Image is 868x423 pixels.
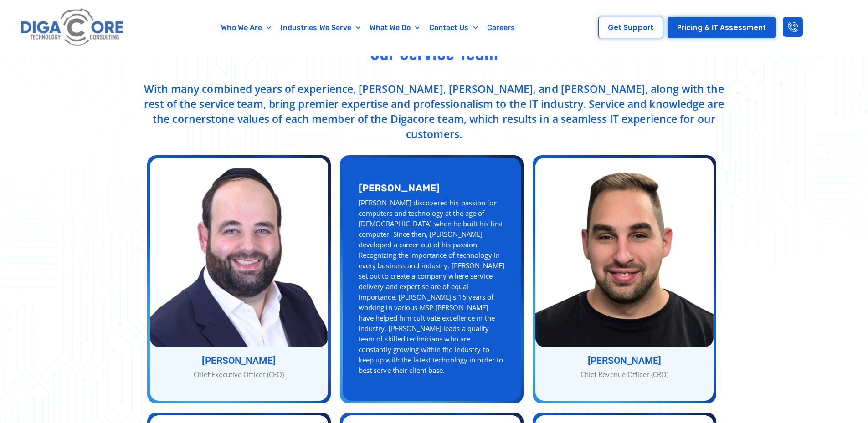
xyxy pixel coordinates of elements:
[608,24,653,31] span: Get Support
[216,17,276,38] a: Who We Are
[359,198,505,376] div: [PERSON_NAME] discovered his passion for computers and technology at the age of [DEMOGRAPHIC_DATA...
[535,369,714,380] div: Chief Revenue Officer (CRO)
[598,17,663,38] a: Get Support
[143,82,726,142] p: With many combined years of experience, [PERSON_NAME], [PERSON_NAME], and [PERSON_NAME], along wi...
[150,158,328,347] img: Abe-Kramer - Chief Executive Officer (CEO)
[677,24,766,31] span: Pricing & IT Assessment
[276,17,365,38] a: Industries We Serve
[359,183,505,193] h3: [PERSON_NAME]
[150,356,328,366] h3: [PERSON_NAME]
[483,17,520,38] a: Careers
[171,17,566,38] nav: Menu
[425,17,483,38] a: Contact Us
[365,17,424,38] a: What We Do
[535,356,714,366] h3: [PERSON_NAME]
[535,158,714,347] img: Jacob Berezin - Chief Revenue Officer (CRO)
[668,17,776,38] a: Pricing & IT Assessment
[150,369,328,380] div: Chief Executive Officer (CEO)
[18,5,127,51] img: Digacore logo 1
